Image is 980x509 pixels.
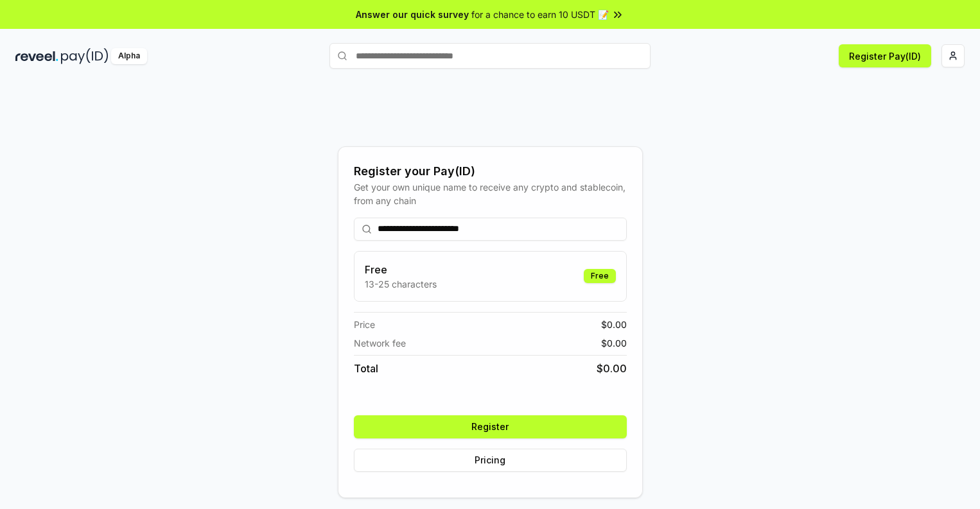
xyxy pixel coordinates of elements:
[601,336,627,350] span: $ 0.00
[584,269,616,283] div: Free
[471,8,609,21] span: for a chance to earn 10 USDT 📝
[354,449,627,472] button: Pricing
[365,277,437,291] p: 13-25 characters
[354,336,406,350] span: Network fee
[597,361,627,376] span: $ 0.00
[354,162,627,180] div: Register your Pay(ID)
[61,48,109,64] img: pay_id
[354,361,378,376] span: Total
[354,415,627,438] button: Register
[15,48,58,64] img: reveel_dark
[839,44,931,67] button: Register Pay(ID)
[365,262,437,277] h3: Free
[354,318,375,331] span: Price
[601,318,627,331] span: $ 0.00
[354,180,627,207] div: Get your own unique name to receive any crypto and stablecoin, from any chain
[111,48,147,64] div: Alpha
[356,8,469,21] span: Answer our quick survey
